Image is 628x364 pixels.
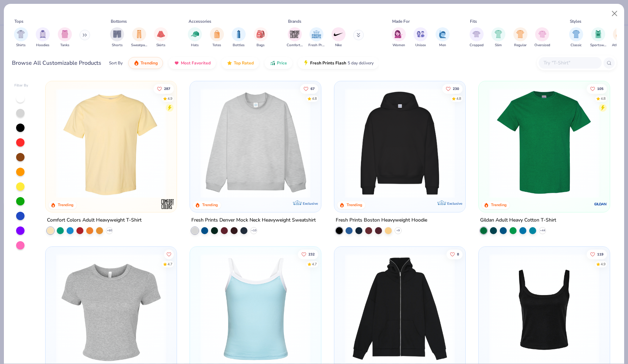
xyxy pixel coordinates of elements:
img: Skirts Image [157,30,165,38]
span: Cropped [470,43,484,48]
div: 4.9 [168,96,173,101]
img: Hats Image [191,30,199,38]
span: Slim [495,43,502,48]
button: Most Favorited [169,57,216,69]
div: 4.8 [601,96,606,101]
div: Fresh Prints Denver Mock Neck Heavyweight Sweatshirt [191,216,316,225]
span: Regular [514,43,527,48]
div: filter for Unisex [414,27,428,48]
div: filter for Shorts [110,27,124,48]
span: Tanks [60,43,69,48]
div: filter for Sweatpants [131,27,147,48]
img: Athleisure Image [616,30,624,38]
img: Classic Image [572,30,580,38]
div: filter for Hats [188,27,202,48]
span: Top Rated [234,60,254,66]
img: Totes Image [213,30,221,38]
div: filter for Shirts [14,27,28,48]
button: Like [446,249,463,259]
div: Styles [570,18,581,24]
img: db319196-8705-402d-8b46-62aaa07ed94f [486,88,603,198]
span: Unisex [415,43,426,48]
div: filter for Men [436,27,450,48]
input: Try "T-Shirt" [543,59,597,67]
div: Sort By [109,60,123,66]
div: filter for Athleisure [612,27,628,48]
button: filter button [254,27,268,48]
div: Bottoms [111,18,127,24]
img: TopRated.gif [227,60,232,66]
img: Comfort Colors logo [161,197,175,211]
button: filter button [414,27,428,48]
span: + 44 [540,229,545,233]
div: filter for Comfort Colors [287,27,303,48]
div: Accessories [189,18,211,24]
img: Sportswear Image [594,30,602,38]
img: b1a53f37-890a-4b9a-8962-a1b7c70e022e [341,254,458,364]
span: Men [439,43,446,48]
img: aa15adeb-cc10-480b-b531-6e6e449d5067 [53,254,170,364]
button: filter button [36,27,50,48]
span: Fresh Prints Flash [310,60,346,66]
button: filter button [513,27,527,48]
button: filter button [287,27,303,48]
img: 029b8af0-80e6-406f-9fdc-fdf898547912 [53,88,170,198]
div: Gildan Adult Heavy Cotton T-Shirt [480,216,556,225]
span: Nike [335,43,342,48]
button: Like [298,249,318,259]
img: a25d9891-da96-49f3-a35e-76288174bf3a [197,254,314,364]
button: Close [608,7,621,20]
span: 230 [453,87,459,90]
button: filter button [569,27,583,48]
div: Fresh Prints Boston Heavyweight Hoodie [336,216,427,225]
div: Tops [14,18,23,24]
span: 5 day delivery [348,59,374,67]
span: Hats [191,43,199,48]
img: Sweatpants Image [135,30,143,38]
span: + 9 [396,229,400,233]
button: filter button [534,27,550,48]
button: filter button [308,27,325,48]
button: Trending [128,57,163,69]
button: filter button [210,27,224,48]
button: Like [164,249,174,259]
span: Classic [571,43,582,48]
img: Shirts Image [17,30,25,38]
button: filter button [612,27,628,48]
img: Men Image [439,30,446,38]
span: 287 [164,87,171,90]
div: filter for Regular [513,27,527,48]
span: Trending [141,60,158,66]
span: Price [277,60,287,66]
div: Made For [392,18,410,24]
div: 4.8 [312,96,317,101]
div: filter for Tanks [58,27,72,48]
div: filter for Women [392,27,406,48]
span: Bottles [233,43,245,48]
img: Cropped Image [472,30,480,38]
button: filter button [491,27,505,48]
img: flash.gif [303,60,309,66]
span: Athleisure [612,43,628,48]
div: filter for Sportswear [590,27,606,48]
button: filter button [58,27,72,48]
span: Shorts [112,43,123,48]
div: filter for Hoodies [36,27,50,48]
div: Browse All Customizable Products [12,59,101,67]
button: filter button [110,27,124,48]
img: Slim Image [494,30,502,38]
img: Regular Image [516,30,524,38]
button: Top Rated [221,57,259,69]
button: filter button [232,27,246,48]
span: Sportswear [590,43,606,48]
div: filter for Oversized [534,27,550,48]
img: Gildan logo [593,197,607,211]
div: filter for Skirts [154,27,168,48]
span: 232 [308,252,315,256]
span: Women [392,43,405,48]
div: 4.7 [312,261,317,267]
button: filter button [332,27,346,48]
img: most_fav.gif [174,60,179,66]
span: 119 [597,252,603,256]
button: Price [265,57,292,69]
